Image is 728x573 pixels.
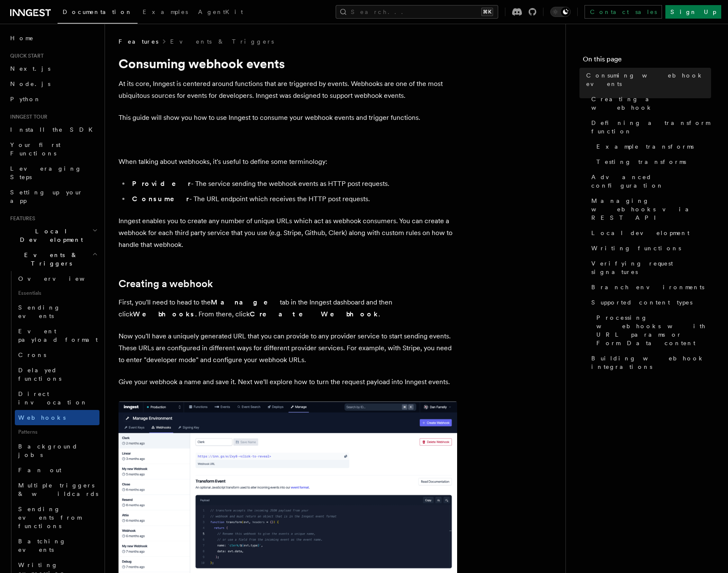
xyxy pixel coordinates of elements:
[588,115,711,139] a: Defining a transform function
[591,95,711,112] span: Creating a webhook
[7,224,99,247] button: Local Development
[15,534,99,557] a: Batching events
[10,126,98,133] span: Install the SDK
[15,324,99,347] a: Event payload format
[7,122,99,137] a: Install the SDK
[7,113,47,120] span: Inngest tour
[15,386,99,410] a: Direct invocation
[15,271,99,286] a: Overview
[119,56,457,71] h1: Consuming webhook events
[119,156,457,168] p: When talking about webhooks, it's useful to define some terminology:
[119,215,457,251] p: Inngest enables you to create any number of unique URLs which act as webhook consumers. You can c...
[15,462,99,478] a: Fan out
[10,141,61,157] span: Your first Functions
[63,8,132,15] span: Documentation
[15,439,99,462] a: Background jobs
[591,298,692,307] span: Supported content types
[119,376,457,388] p: Give your webhook a name and save it. Next we'll explore how to turn the request payload into Inn...
[7,61,99,76] a: Next.js
[132,180,191,188] strong: Provider
[211,298,280,306] strong: Manage
[591,119,711,136] span: Defining a transform function
[7,185,99,208] a: Setting up your app
[7,161,99,185] a: Leveraging Steps
[588,351,711,374] a: Building webhook integrations
[10,34,34,42] span: Home
[7,76,99,91] a: Node.js
[15,286,99,300] span: Essentials
[15,478,99,501] a: Multiple triggers & wildcards
[15,410,99,425] a: Webhooks
[591,173,711,190] span: Advanced configuration
[15,300,99,324] a: Sending events
[7,227,92,244] span: Local Development
[586,71,711,88] span: Consuming webhook events
[583,54,711,68] h4: On this page
[193,3,248,23] a: AgentKit
[591,229,689,237] span: Local development
[119,78,457,102] p: At its core, Inngest is centered around functions that are triggered by events. Webhooks are one ...
[588,91,711,115] a: Creating a webhook
[588,256,711,280] a: Verifying request signatures
[119,330,457,366] p: Now you'll have a uniquely generated URL that you can provide to any provider service to start se...
[7,215,35,222] span: Features
[593,154,711,169] a: Testing transforms
[591,259,711,276] span: Verifying request signatures
[133,310,195,318] strong: Webhooks
[591,244,681,252] span: Writing functions
[18,506,81,529] span: Sending events from functions
[7,137,99,161] a: Your first Functions
[588,169,711,193] a: Advanced configuration
[7,53,44,59] span: Quick start
[591,283,704,291] span: Branch environments
[119,37,158,46] span: Features
[481,8,493,16] kbd: ⌘K
[15,501,99,534] a: Sending events from functions
[10,80,50,87] span: Node.js
[596,313,711,347] span: Processing webhooks with URL params or Form Data content
[18,390,88,406] span: Direct invocation
[198,8,243,15] span: AgentKit
[18,467,61,473] span: Fan out
[336,5,498,19] button: Search...⌘K
[18,328,98,343] span: Event payload format
[591,354,711,371] span: Building webhook integrations
[18,304,61,319] span: Sending events
[7,30,99,46] a: Home
[591,197,711,222] span: Managing webhooks via REST API
[119,112,457,124] p: This guide will show you how to use Inngest to consume your webhook events and trigger functions.
[130,193,457,205] li: - The URL endpoint which receives the HTTP post requests.
[250,310,378,318] strong: Create Webhook
[130,178,457,190] li: - The service sending the webhook events as HTTP post requests.
[143,8,188,15] span: Examples
[593,139,711,154] a: Example transforms
[7,247,99,271] button: Events & Triggers
[596,158,686,166] span: Testing transforms
[18,352,46,358] span: Crons
[15,425,99,439] span: Patterns
[550,7,571,17] button: Toggle dark mode
[18,367,61,382] span: Delayed functions
[170,37,274,46] a: Events & Triggers
[132,195,189,203] strong: Consumer
[585,5,662,19] a: Contact sales
[18,443,78,458] span: Background jobs
[10,165,82,180] span: Leveraging Steps
[18,482,98,497] span: Multiple triggers & wildcards
[18,538,66,553] span: Batching events
[665,5,721,19] a: Sign Up
[119,296,457,320] p: First, you'll need to head to the tab in the Inngest dashboard and then click . From there, click .
[583,68,711,91] a: Consuming webhook events
[58,3,138,24] a: Documentation
[18,275,105,282] span: Overview
[10,96,41,102] span: Python
[138,3,193,23] a: Examples
[7,251,92,268] span: Events & Triggers
[15,363,99,386] a: Delayed functions
[7,91,99,107] a: Python
[588,241,711,256] a: Writing functions
[15,347,99,363] a: Crons
[588,225,711,241] a: Local development
[119,278,213,290] a: Creating a webhook
[596,142,694,151] span: Example transforms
